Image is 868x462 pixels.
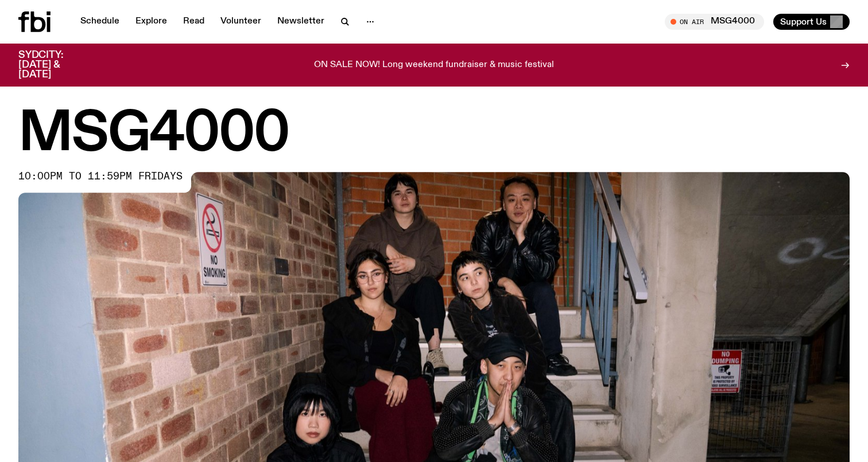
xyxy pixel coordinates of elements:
h3: SYDCITY: [DATE] & [DATE] [18,50,92,80]
p: ON SALE NOW! Long weekend fundraiser & music festival [314,60,554,71]
a: Explore [129,14,174,30]
span: Support Us [780,17,827,27]
h1: MSG4000 [18,109,850,160]
a: Schedule [73,14,126,30]
span: 10:00pm to 11:59pm fridays [18,172,183,181]
a: Newsletter [270,14,331,30]
a: Volunteer [214,14,268,30]
a: Read [176,14,211,30]
button: Support Us [773,14,850,30]
button: On AirMSG4000 [665,14,764,30]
